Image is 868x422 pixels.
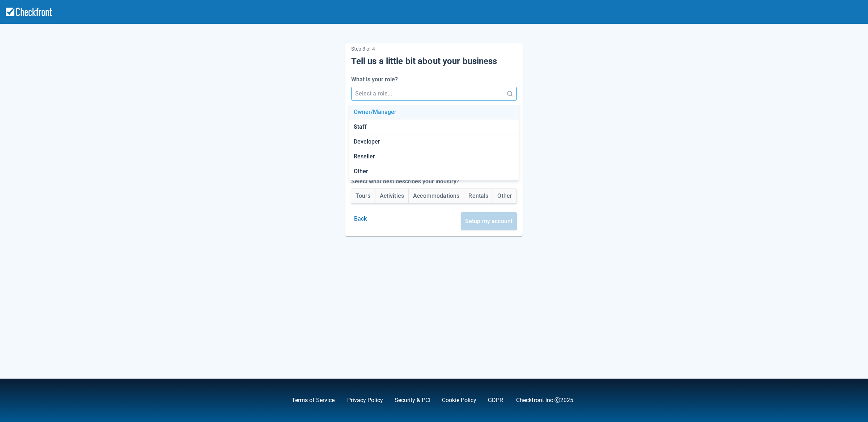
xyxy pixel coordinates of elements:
[349,105,519,120] div: Owner/Manager
[516,397,573,404] a: Checkfront Inc Ⓒ2025
[764,344,868,422] iframe: Chat Widget
[280,396,336,405] div: ,
[351,43,517,54] p: Step 3 of 4
[375,189,409,203] button: Activities
[442,397,476,404] a: Cookie Policy
[351,189,375,203] button: Tours
[351,215,370,222] a: Back
[409,189,464,203] button: Accommodations
[349,164,519,179] div: Other
[506,90,514,97] span: Search
[292,397,335,404] a: Terms of Service
[464,189,493,203] button: Rentals
[476,396,505,405] div: .
[351,75,401,84] label: What is your role?
[349,149,519,164] div: Reseller
[395,397,430,404] a: Security & PCI
[349,120,519,135] div: Staff
[351,177,462,186] label: Select what best describes your industry?
[349,135,519,149] div: Developer
[351,212,370,225] button: Back
[351,56,517,67] h5: Tell us a little bit about your business
[488,397,503,404] a: GDPR
[493,189,516,203] button: Other
[347,397,383,404] a: Privacy Policy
